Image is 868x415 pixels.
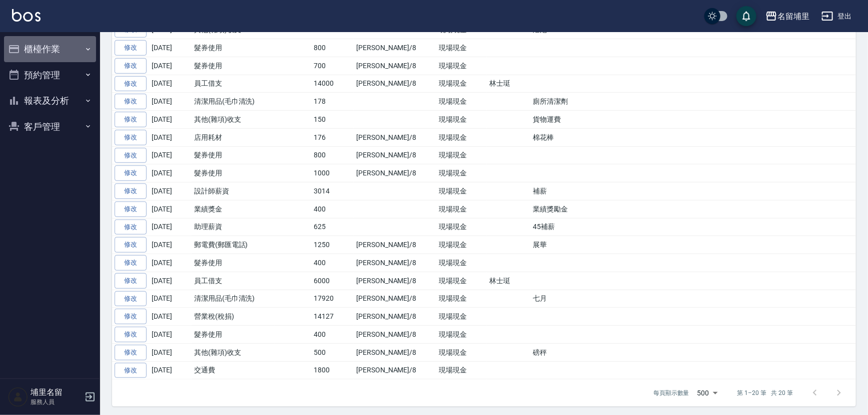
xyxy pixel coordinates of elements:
[737,388,793,397] p: 第 1–20 筆 共 20 筆
[777,10,809,23] div: 名留埔里
[192,39,275,57] td: 髮券使用
[530,218,856,236] td: 45補薪
[115,327,147,342] a: 修改
[192,111,275,129] td: 其他(雜項)收支
[736,6,756,26] button: save
[354,146,436,164] td: [PERSON_NAME]/8
[149,326,192,344] td: [DATE]
[530,128,856,146] td: 棉花棒
[354,272,436,290] td: [PERSON_NAME]/8
[530,200,856,218] td: 業績獎勵金
[436,343,487,361] td: 現場現金
[530,93,856,111] td: 廁所清潔劑
[761,6,813,27] button: 名留埔里
[530,343,856,361] td: 磅秤
[115,345,147,360] a: 修改
[311,128,354,146] td: 176
[149,236,192,254] td: [DATE]
[192,128,275,146] td: 店用耗材
[530,111,856,129] td: 貨物運費
[311,361,354,379] td: 1800
[149,39,192,57] td: [DATE]
[311,272,354,290] td: 6000
[436,218,487,236] td: 現場現金
[12,9,41,22] img: Logo
[817,7,856,26] button: 登出
[436,254,487,272] td: 現場現金
[115,76,147,92] a: 修改
[115,183,147,199] a: 修改
[149,290,192,308] td: [DATE]
[311,39,354,57] td: 800
[436,200,487,218] td: 現場現金
[149,93,192,111] td: [DATE]
[192,93,275,111] td: 清潔用品(毛巾清洗)
[530,290,856,308] td: 七月
[354,308,436,326] td: [PERSON_NAME]/8
[31,397,82,406] p: 服務人員
[115,309,147,324] a: 修改
[31,387,82,397] h5: 埔里名留
[354,361,436,379] td: [PERSON_NAME]/8
[311,343,354,361] td: 500
[693,379,721,406] div: 500
[115,273,147,289] a: 修改
[436,75,487,93] td: 現場現金
[192,200,275,218] td: 業績獎金
[530,236,856,254] td: 展華
[115,165,147,181] a: 修改
[149,254,192,272] td: [DATE]
[354,326,436,344] td: [PERSON_NAME]/8
[149,361,192,379] td: [DATE]
[311,182,354,200] td: 3014
[311,236,354,254] td: 1250
[192,254,275,272] td: 髮券使用
[354,39,436,57] td: [PERSON_NAME]/8
[653,388,689,397] p: 每頁顯示數量
[354,128,436,146] td: [PERSON_NAME]/8
[192,326,275,344] td: 髮券使用
[149,128,192,146] td: [DATE]
[311,218,354,236] td: 625
[4,88,96,114] button: 報表及分析
[311,111,354,129] td: 150
[115,130,147,145] a: 修改
[192,308,275,326] td: 營業稅(稅捐)
[192,272,275,290] td: 員工借支
[192,343,275,361] td: 其他(雜項)收支
[149,111,192,129] td: [DATE]
[192,290,275,308] td: 清潔用品(毛巾清洗)
[311,200,354,218] td: 400
[192,57,275,75] td: 髮券使用
[115,363,147,378] a: 修改
[311,326,354,344] td: 400
[487,272,530,290] td: 林士珽
[436,57,487,75] td: 現場現金
[436,93,487,111] td: 現場現金
[192,182,275,200] td: 設計師薪資
[354,254,436,272] td: [PERSON_NAME]/8
[436,146,487,164] td: 現場現金
[354,164,436,182] td: [PERSON_NAME]/8
[436,272,487,290] td: 現場現金
[115,112,147,127] a: 修改
[436,308,487,326] td: 現場現金
[192,236,275,254] td: 郵電費(郵匯電話)
[354,236,436,254] td: [PERSON_NAME]/8
[115,201,147,217] a: 修改
[149,75,192,93] td: [DATE]
[311,290,354,308] td: 17920
[149,146,192,164] td: [DATE]
[115,255,147,271] a: 修改
[311,254,354,272] td: 400
[311,308,354,326] td: 14127
[8,387,28,407] img: Person
[311,146,354,164] td: 800
[354,75,436,93] td: [PERSON_NAME]/8
[192,218,275,236] td: 助理薪資
[436,326,487,344] td: 現場現金
[354,343,436,361] td: [PERSON_NAME]/8
[149,343,192,361] td: [DATE]
[436,128,487,146] td: 現場現金
[436,111,487,129] td: 現場現金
